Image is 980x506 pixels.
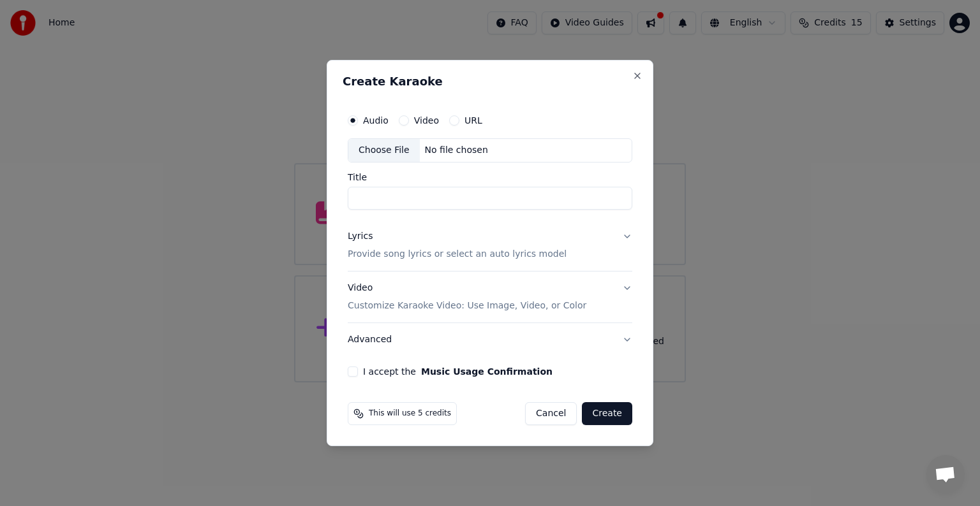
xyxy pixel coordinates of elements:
[348,248,567,261] p: Provide song lyrics or select an auto lyrics model
[421,367,553,376] button: I accept the
[363,367,553,376] label: I accept the
[363,116,389,125] label: Audio
[420,144,493,157] div: No file chosen
[348,300,586,312] p: Customize Karaoke Video: Use Image, Video, or Color
[348,139,420,162] div: Choose File
[348,271,632,322] button: VideoCustomize Karaoke Video: Use Image, Video, or Color
[348,230,373,243] div: Lyrics
[369,408,451,419] span: This will use 5 credits
[464,116,482,125] label: URL
[525,402,577,425] button: Cancel
[582,402,632,425] button: Create
[348,282,586,312] div: Video
[343,76,637,87] h2: Create Karaoke
[348,323,632,356] button: Advanced
[348,173,632,182] label: Title
[348,220,632,271] button: LyricsProvide song lyrics or select an auto lyrics model
[414,116,439,125] label: Video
